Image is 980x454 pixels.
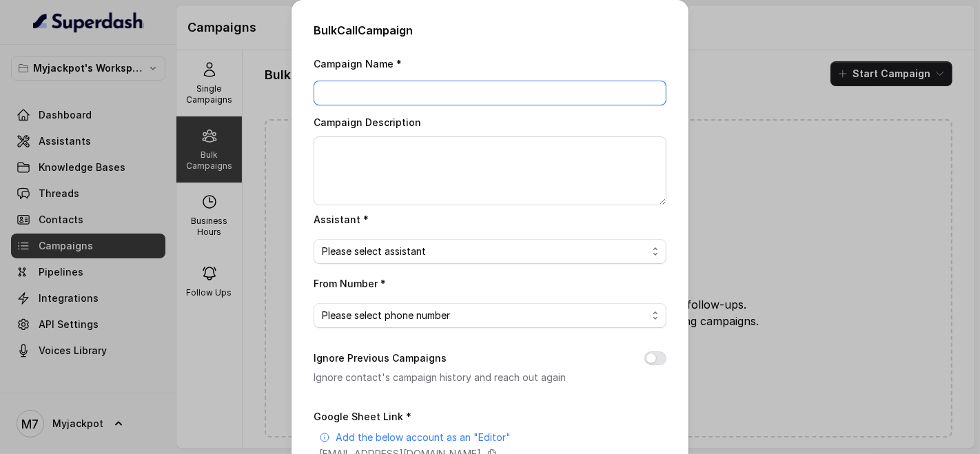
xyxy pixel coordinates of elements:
span: Please select phone number [322,307,647,324]
span: Please select assistant [322,243,647,260]
p: Ignore contact's campaign history and reach out again [314,369,622,386]
label: Google Sheet Link * [314,411,411,422]
p: Add the below account as an "Editor" [336,431,511,444]
h2: Bulk Call Campaign [314,22,666,39]
button: Please select assistant [314,239,666,264]
label: From Number * [314,278,386,289]
label: Campaign Name * [314,58,402,70]
label: Campaign Description [314,116,421,128]
label: Assistant * [314,214,369,225]
button: Please select phone number [314,303,666,328]
label: Ignore Previous Campaigns [314,350,447,367]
